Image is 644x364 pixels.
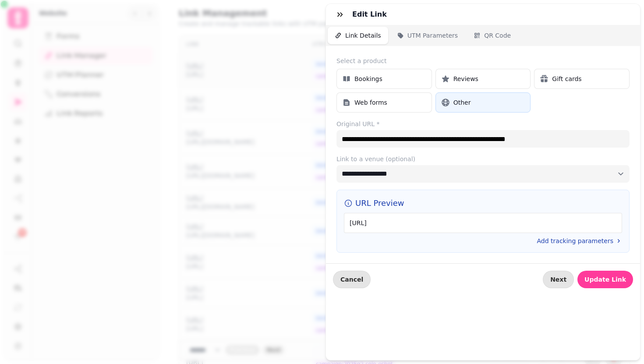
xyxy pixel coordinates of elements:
[552,74,581,83] span: Gift cards
[352,9,390,20] h3: Edit Link
[336,57,630,65] label: Select a product
[484,31,511,40] span: QR Code
[453,98,471,107] span: Other
[340,276,363,283] span: Cancel
[336,69,432,89] button: Bookings
[354,74,382,83] span: Bookings
[577,271,633,288] button: Update Link
[333,271,371,288] button: Cancel
[435,92,531,113] button: Other
[336,120,630,128] label: Original URL *
[344,213,622,233] div: [URL]
[344,197,622,209] h3: URL Preview
[550,276,566,283] span: Next
[543,271,574,288] button: Next
[354,98,387,107] span: Web forms
[435,69,531,89] button: Reviews
[345,31,381,40] span: Link Details
[336,92,432,113] button: Web forms
[537,237,623,245] button: Add tracking parameters
[534,69,630,89] button: Gift cards
[407,31,458,40] span: UTM Parameters
[584,276,626,283] span: Update Link
[453,74,478,83] span: Reviews
[336,155,630,163] label: Link to a venue (optional)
